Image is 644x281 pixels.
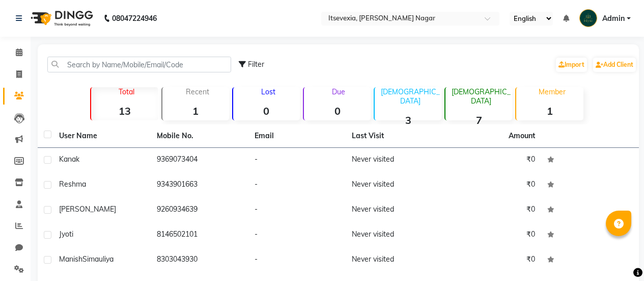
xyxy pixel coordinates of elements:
[151,223,248,248] td: 8146502101
[237,87,300,96] p: Lost
[151,148,248,173] td: 9369073404
[579,9,597,27] img: Admin
[443,198,541,223] td: ₹0
[248,198,346,223] td: -
[59,180,86,189] span: Reshma
[82,254,114,264] span: Simauliya
[248,173,346,198] td: -
[47,57,231,72] input: Search by Name/Mobile/Email/Code
[443,248,541,273] td: ₹0
[443,223,541,248] td: ₹0
[91,105,158,117] strong: 13
[602,13,625,24] span: Admin
[248,248,346,273] td: -
[306,87,371,96] p: Due
[443,148,541,173] td: ₹0
[59,229,73,239] span: Jyoti
[26,4,96,33] img: logo
[593,58,636,72] a: Add Client
[346,248,443,273] td: Never visited
[151,248,248,273] td: 8303043930
[516,105,583,117] strong: 1
[248,148,346,173] td: -
[248,124,346,148] th: Email
[151,173,248,198] td: 9343901663
[304,105,371,117] strong: 0
[59,155,79,164] span: Kanak
[379,87,441,106] p: [DEMOGRAPHIC_DATA]
[248,60,264,69] span: Filter
[248,223,346,248] td: -
[346,124,443,148] th: Last Visit
[151,124,248,148] th: Mobile No.
[346,173,443,198] td: Never visited
[556,58,587,72] a: Import
[151,198,248,223] td: 9260934639
[520,87,583,96] p: Member
[59,254,82,264] span: Manish
[445,114,512,126] strong: 7
[59,205,116,214] span: [PERSON_NAME]
[233,105,300,117] strong: 0
[502,124,541,147] th: Amount
[346,198,443,223] td: Never visited
[346,148,443,173] td: Never visited
[112,4,157,33] b: 08047224946
[346,223,443,248] td: Never visited
[53,124,151,148] th: User Name
[375,114,441,126] strong: 3
[95,87,158,96] p: Total
[601,240,634,271] iframe: chat widget
[443,173,541,198] td: ₹0
[166,87,229,96] p: Recent
[162,105,229,117] strong: 1
[450,87,512,106] p: [DEMOGRAPHIC_DATA]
